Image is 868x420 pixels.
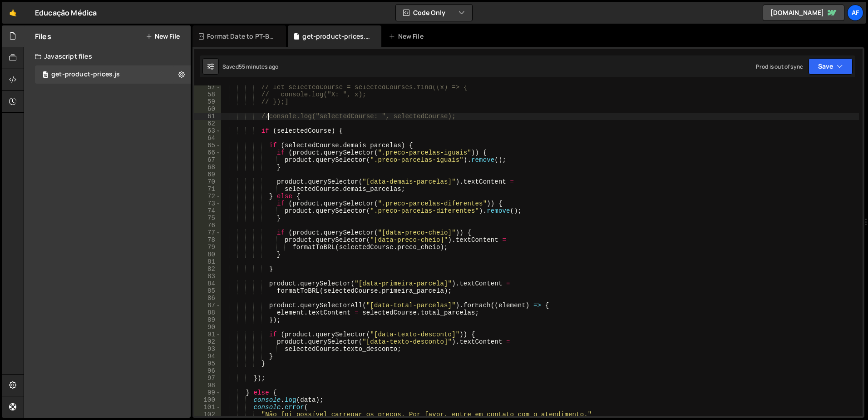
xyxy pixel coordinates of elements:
button: Save [809,58,853,75]
div: 73 [194,200,221,207]
div: 63 [194,127,221,135]
div: 80 [194,251,221,258]
div: 89 [194,316,221,324]
div: 102 [194,411,221,418]
div: 88 [194,309,221,316]
div: New File [389,32,427,41]
div: 100 [194,396,221,404]
div: 99 [194,389,221,396]
div: 82 [194,265,221,273]
a: 🤙 [2,2,24,24]
div: 91 [194,331,221,338]
div: 78 [194,236,221,244]
div: 81 [194,258,221,265]
div: 93 [194,345,221,353]
div: Prod is out of sync [756,63,803,70]
div: 83 [194,273,221,280]
div: 62 [194,120,221,127]
a: [DOMAIN_NAME] [763,5,844,21]
div: 67 [194,156,221,164]
button: New File [146,33,180,40]
div: 70 [194,178,221,185]
h2: Files [35,31,51,41]
div: 71 [194,185,221,193]
div: 57 [194,84,221,91]
div: 64 [194,135,221,142]
div: 94 [194,353,221,360]
a: Af [847,5,863,21]
div: Saved [222,63,278,70]
div: 72 [194,193,221,200]
div: 86 [194,295,221,302]
div: 76 [194,222,221,229]
div: 65 [194,142,221,149]
div: 85 [194,287,221,295]
div: 96 [194,367,221,375]
div: 87 [194,302,221,309]
div: get-product-prices.js [302,32,370,41]
div: get-product-prices.js [35,65,191,84]
div: 92 [194,338,221,345]
div: 68 [194,164,221,171]
div: 55 minutes ago [239,63,278,70]
div: 101 [194,404,221,411]
div: 66 [194,149,221,156]
div: Educação Médica [35,7,97,18]
div: 74 [194,207,221,215]
div: 79 [194,244,221,251]
div: 58 [194,91,221,98]
div: 84 [194,280,221,287]
div: 59 [194,98,221,105]
div: Format Date to PT-BR.js [207,32,275,41]
div: 60 [194,105,221,113]
div: 77 [194,229,221,236]
div: Javascript files [24,47,191,65]
div: 95 [194,360,221,367]
div: 97 [194,375,221,382]
div: 98 [194,382,221,389]
button: Code Only [396,5,472,21]
div: 61 [194,113,221,120]
div: get-product-prices.js [51,70,120,79]
div: 75 [194,215,221,222]
div: 69 [194,171,221,178]
div: 90 [194,324,221,331]
span: 10 [43,72,48,79]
